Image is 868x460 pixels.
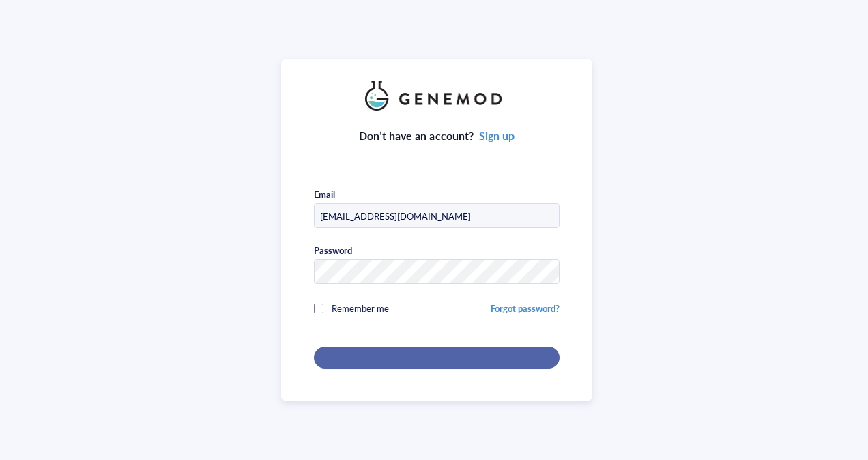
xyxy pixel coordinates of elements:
div: Don’t have an account? [359,127,515,145]
div: Password [314,244,352,257]
div: Email [314,188,335,201]
a: Forgot password? [491,302,560,315]
a: Sign up [479,128,515,143]
span: Remember me [332,302,389,315]
img: genemod_logo_light-BcqUzbGq.png [365,81,508,111]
